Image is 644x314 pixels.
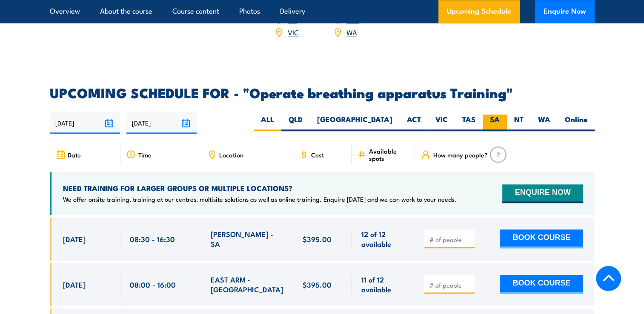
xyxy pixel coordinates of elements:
label: ALL [254,114,281,131]
label: [GEOGRAPHIC_DATA] [310,114,400,131]
span: 08:30 - 16:30 [130,234,175,244]
span: 08:00 - 16:00 [130,280,176,289]
span: Date [68,151,81,158]
a: VIC [288,27,299,37]
label: VIC [428,114,455,131]
span: [DATE] [63,234,86,244]
span: How many people? [433,151,487,158]
span: EAST ARM - [GEOGRAPHIC_DATA] [211,274,284,294]
span: 12 of 12 available [361,229,406,249]
span: $395.00 [303,234,332,244]
span: Location [219,151,243,158]
label: Online [558,114,595,131]
label: WA [531,114,558,131]
button: ENQUIRE NOW [502,184,583,203]
label: SA [483,114,507,131]
h2: UPCOMING SCHEDULE FOR - "Operate breathing apparatus Training" [50,86,595,98]
label: NT [507,114,531,131]
button: BOOK COURSE [500,275,583,294]
label: QLD [281,114,310,131]
span: Time [138,151,152,158]
button: BOOK COURSE [500,229,583,248]
span: 11 of 12 available [361,274,406,294]
span: [PERSON_NAME] - SA [211,229,284,249]
span: $395.00 [303,280,332,289]
h4: NEED TRAINING FOR LARGER GROUPS OR MULTIPLE LOCATIONS? [63,183,456,193]
input: # of people [429,281,472,289]
span: Cost [311,151,324,158]
a: WA [346,27,357,37]
span: Available spots [369,147,409,162]
input: From date [50,112,120,134]
p: We offer onsite training, training at our centres, multisite solutions as well as online training... [63,195,456,203]
label: ACT [400,114,428,131]
input: To date [126,112,197,134]
input: # of people [429,235,472,244]
label: TAS [455,114,483,131]
span: [DATE] [63,280,86,289]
